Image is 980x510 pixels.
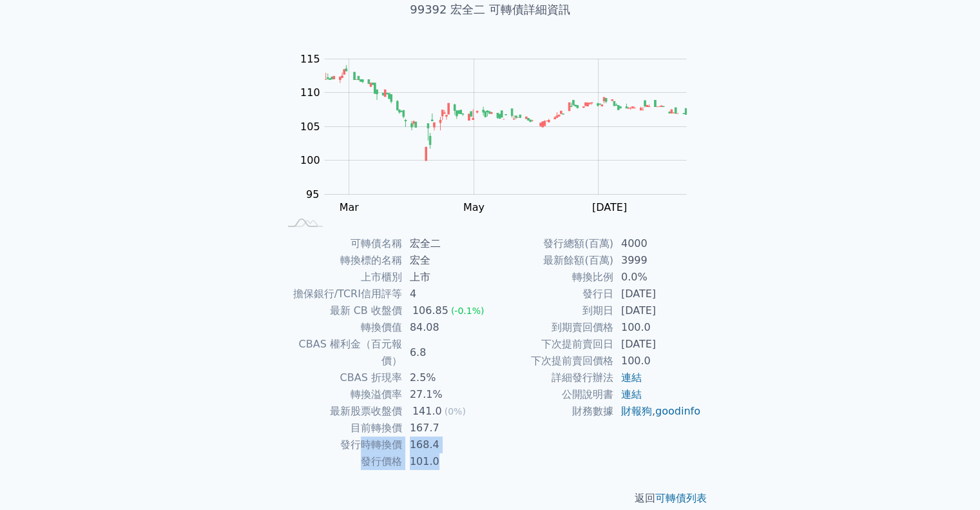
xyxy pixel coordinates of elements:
[592,201,627,213] tspan: [DATE]
[410,302,451,319] div: 106.85
[451,306,485,316] span: (-0.1%)
[402,369,490,386] td: 2.5%
[300,154,320,166] tspan: 100
[613,353,702,369] td: 100.0
[279,252,402,269] td: 轉換標的名稱
[306,188,319,200] tspan: 95
[402,319,490,336] td: 84.08
[916,448,980,510] iframe: Chat Widget
[279,319,402,336] td: 轉換價值
[410,403,445,420] div: 141.0
[621,371,642,384] a: 連結
[279,302,402,319] td: 最新 CB 收盤價
[279,436,402,453] td: 發行時轉換價
[402,436,490,453] td: 168.4
[490,369,613,386] td: 詳細發行辦法
[613,403,702,420] td: ,
[445,406,466,417] span: (0%)
[300,52,320,64] tspan: 115
[613,302,702,319] td: [DATE]
[402,235,490,252] td: 宏全二
[279,336,402,369] td: CBAS 權利金（百元報價）
[300,120,320,132] tspan: 105
[613,235,702,252] td: 4000
[402,269,490,286] td: 上市
[279,269,402,286] td: 上市櫃別
[613,319,702,336] td: 100.0
[279,369,402,386] td: CBAS 折現率
[621,405,652,417] a: 財報狗
[279,403,402,420] td: 最新股票收盤價
[402,420,490,436] td: 167.7
[621,388,642,400] a: 連結
[279,386,402,403] td: 轉換溢價率
[613,269,702,286] td: 0.0%
[402,286,490,302] td: 4
[402,386,490,403] td: 27.1%
[490,386,613,403] td: 公開說明書
[325,65,686,161] g: Series
[279,453,402,470] td: 發行價格
[279,420,402,436] td: 目前轉換價
[490,235,613,252] td: 發行總額(百萬)
[490,353,613,369] td: 下次提前賣回價格
[402,453,490,470] td: 101.0
[402,252,490,269] td: 宏全
[264,491,717,506] p: 返回
[293,52,706,213] g: Chart
[490,319,613,336] td: 到期賣回價格
[655,405,700,417] a: goodinfo
[300,86,320,99] tspan: 110
[490,302,613,319] td: 到期日
[490,252,613,269] td: 最新餘額(百萬)
[279,235,402,252] td: 可轉債名稱
[613,336,702,353] td: [DATE]
[279,286,402,302] td: 擔保銀行/TCRI信用評等
[463,201,485,213] tspan: May
[490,269,613,286] td: 轉換比例
[490,403,613,420] td: 財務數據
[490,286,613,302] td: 發行日
[613,286,702,302] td: [DATE]
[613,252,702,269] td: 3999
[339,201,359,213] tspan: Mar
[916,448,980,510] div: 聊天小工具
[264,1,717,19] h1: 99392 宏全二 可轉債詳細資訊
[655,492,707,504] a: 可轉債列表
[402,336,490,369] td: 6.8
[490,336,613,353] td: 下次提前賣回日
